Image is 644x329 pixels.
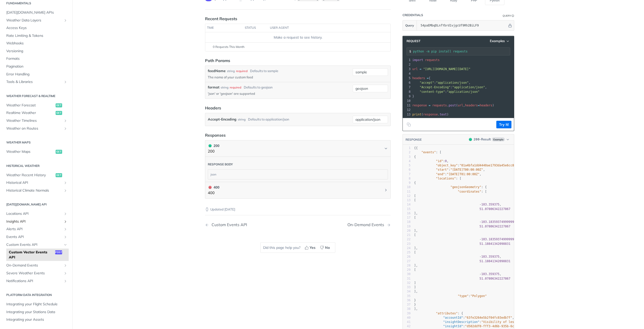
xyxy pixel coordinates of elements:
[403,85,411,89] div: 7
[403,108,411,112] div: 12
[208,85,219,90] label: format
[4,55,69,63] a: Formats
[403,112,411,117] div: 13
[4,210,69,218] a: Locations APIShow subpages for Locations API
[4,202,69,207] h2: [DATE][DOMAIN_NAME] API
[481,203,499,206] span: 103.359375
[6,18,62,23] span: Weather Data Layers
[243,24,268,32] th: status
[403,99,411,103] div: 10
[479,207,510,211] span: 51.07806342227867
[403,163,411,168] div: 5
[414,246,418,250] span: ],
[6,33,67,38] span: Rate Limiting & Tokens
[496,121,511,128] button: Try It!
[405,23,414,28] span: Query
[207,35,388,40] div: Make a request to see history.
[403,146,411,150] div: 1
[436,177,456,180] span: "locations"
[412,104,494,107] span: . ( , )
[403,58,411,62] div: 1
[6,118,62,123] span: Weather Timelines
[403,259,411,263] div: 27
[4,301,69,308] a: Integrating your Flight Schedule
[4,262,69,269] a: On-Demand EventsShow subpages for On-Demand Events
[403,190,411,194] div: 11
[403,168,411,172] div: 6
[414,177,461,180] span: : [
[205,157,391,182] div: 200 200200
[230,85,241,90] div: required
[6,64,67,69] span: Pagination
[384,188,388,192] svg: Chevron
[414,281,416,285] span: ]
[423,113,438,116] span: response
[436,312,458,315] span: "attributes"
[403,263,411,268] div: 28
[414,203,501,206] span: ,
[460,164,521,167] span: "01a4bfa1dd4440ae1793da45e6cc89d0"
[6,72,67,77] span: Error Handling
[6,49,67,54] span: Versioning
[403,176,411,181] div: 8
[209,144,212,147] span: 200
[403,255,411,259] div: 26
[6,310,67,315] span: Integrating your Stations Data
[4,293,69,297] h2: Platform DATA integration
[414,255,501,258] span: ,
[403,80,411,85] div: 6
[4,40,69,47] a: Webhooks
[63,235,67,239] button: Show subpages for Events API
[447,172,479,176] span: "[DATE]T01:00:00Z"
[63,271,67,275] button: Show subpages for Severe Weather Events
[512,15,514,17] i: Information
[6,110,54,115] span: Realtime Weather
[63,80,67,84] button: Show subpages for Tools & Libraries
[414,185,487,189] span: : {
[63,181,67,185] button: Show subpages for Historical API
[4,63,69,70] a: Pagination
[4,218,69,225] a: Insights APIShow subpages for Insights API
[403,311,411,316] div: 39
[236,69,248,73] div: required
[6,10,67,15] span: [DATE][DOMAIN_NAME] APIs
[208,185,219,190] div: 400
[205,24,243,32] th: time
[414,294,487,298] span: :
[405,137,422,142] button: RESPONSE
[414,268,416,272] span: [
[347,222,387,227] div: On-Demand Events
[4,316,69,323] a: Integrating your Assets
[63,18,67,22] button: Show subpages for Weather Data Layers
[6,149,54,154] span: Weather Maps
[474,137,479,141] span: 200
[403,268,411,272] div: 29
[205,105,221,111] div: Headers
[9,250,54,260] span: Custom Vector Events API
[474,137,491,142] div: - Result
[403,307,411,311] div: 38
[4,164,69,168] h2: Historical Weather
[436,172,445,176] span: "end"
[403,207,411,211] div: 15
[63,243,67,247] button: Hide subpages for Custom Events API
[405,121,412,128] button: Copy to clipboard
[208,143,219,148] div: 200
[4,241,69,249] a: Custom Events APIHide subpages for Custom Events API
[414,212,418,215] span: ],
[488,39,511,44] button: Examples
[4,148,69,156] a: Weather Mapsget
[4,117,69,125] a: Weather TimelinesShow subpages for Weather Timelines
[423,67,470,71] span: "[URL][DOMAIN_NAME][DATE]"
[429,104,430,107] span: =
[6,103,54,108] span: Weather Forecast
[63,189,67,193] button: Show subpages for Historical Climate Normals
[4,270,69,277] a: Severe Weather EventsShow subpages for Severe Weather Events
[403,285,411,289] div: 33
[4,125,69,132] a: Weather on RoutesShow subpages for Weather on Routes
[479,225,510,228] span: 51.07806342227867
[451,185,481,189] span: "geojsonGeometry"
[427,76,429,80] span: =
[208,185,388,196] button: 400 400400
[56,150,62,154] span: get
